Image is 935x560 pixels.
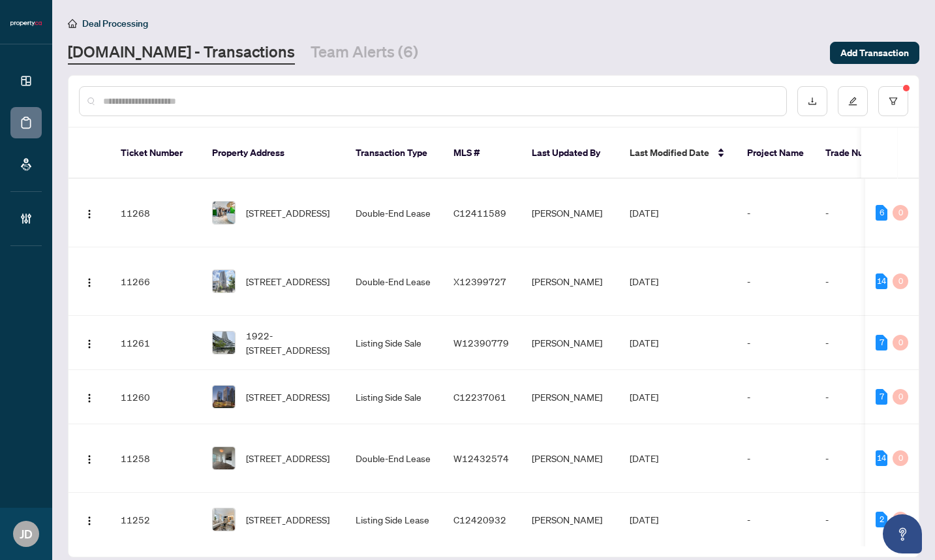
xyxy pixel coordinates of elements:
[630,391,658,403] span: [DATE]
[521,128,619,179] th: Last Updated By
[345,247,443,316] td: Double-End Lease
[521,316,619,370] td: [PERSON_NAME]
[453,337,509,349] span: W12390779
[213,386,235,408] img: thumbnail-img
[345,128,443,179] th: Transaction Type
[84,393,95,403] img: Logo
[815,424,906,493] td: -
[202,128,345,179] th: Property Address
[84,339,95,349] img: Logo
[110,128,202,179] th: Ticket Number
[110,424,202,493] td: 11258
[630,514,658,525] span: [DATE]
[737,370,815,424] td: -
[110,179,202,247] td: 11268
[893,389,908,405] div: 0
[808,97,817,106] span: download
[737,316,815,370] td: -
[876,389,887,405] div: 7
[20,525,33,543] span: JD
[213,332,235,354] img: thumbnail-img
[889,97,898,106] span: filter
[893,335,908,350] div: 0
[893,205,908,221] div: 0
[815,128,906,179] th: Trade Number
[68,19,77,28] span: home
[82,18,148,29] span: Deal Processing
[893,273,908,289] div: 0
[79,448,100,469] button: Logo
[345,316,443,370] td: Listing Side Sale
[443,128,521,179] th: MLS #
[110,370,202,424] td: 11260
[79,332,100,353] button: Logo
[213,202,235,224] img: thumbnail-img
[848,97,857,106] span: edit
[737,247,815,316] td: -
[737,128,815,179] th: Project Name
[453,275,506,287] span: X12399727
[876,205,887,221] div: 6
[345,424,443,493] td: Double-End Lease
[311,41,418,65] a: Team Alerts (6)
[246,274,330,288] span: [STREET_ADDRESS]
[79,509,100,530] button: Logo
[453,514,506,525] span: C12420932
[246,328,335,357] span: 1922-[STREET_ADDRESS]
[110,316,202,370] td: 11261
[797,86,827,116] button: download
[619,128,737,179] th: Last Modified Date
[630,452,658,464] span: [DATE]
[213,447,235,469] img: thumbnail-img
[521,493,619,547] td: [PERSON_NAME]
[876,335,887,350] div: 7
[246,451,330,465] span: [STREET_ADDRESS]
[521,424,619,493] td: [PERSON_NAME]
[815,316,906,370] td: -
[453,391,506,403] span: C12237061
[213,270,235,292] img: thumbnail-img
[630,207,658,219] span: [DATE]
[110,493,202,547] td: 11252
[840,42,909,63] span: Add Transaction
[893,450,908,466] div: 0
[521,179,619,247] td: [PERSON_NAME]
[246,512,330,527] span: [STREET_ADDRESS]
[878,86,908,116] button: filter
[68,41,295,65] a: [DOMAIN_NAME] - Transactions
[345,493,443,547] td: Listing Side Lease
[876,450,887,466] div: 14
[345,370,443,424] td: Listing Side Sale
[838,86,868,116] button: edit
[79,271,100,292] button: Logo
[893,512,908,527] div: 0
[737,493,815,547] td: -
[876,512,887,527] div: 2
[110,247,202,316] td: 11266
[630,337,658,349] span: [DATE]
[815,493,906,547] td: -
[246,206,330,220] span: [STREET_ADDRESS]
[830,42,919,64] button: Add Transaction
[345,179,443,247] td: Double-End Lease
[84,516,95,526] img: Logo
[246,390,330,404] span: [STREET_ADDRESS]
[815,247,906,316] td: -
[79,386,100,407] button: Logo
[84,454,95,465] img: Logo
[84,277,95,288] img: Logo
[815,179,906,247] td: -
[737,179,815,247] td: -
[213,508,235,531] img: thumbnail-img
[815,370,906,424] td: -
[521,247,619,316] td: [PERSON_NAME]
[84,209,95,219] img: Logo
[737,424,815,493] td: -
[10,20,42,27] img: logo
[630,146,709,160] span: Last Modified Date
[521,370,619,424] td: [PERSON_NAME]
[453,207,506,219] span: C12411589
[876,273,887,289] div: 14
[79,202,100,223] button: Logo
[883,514,922,553] button: Open asap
